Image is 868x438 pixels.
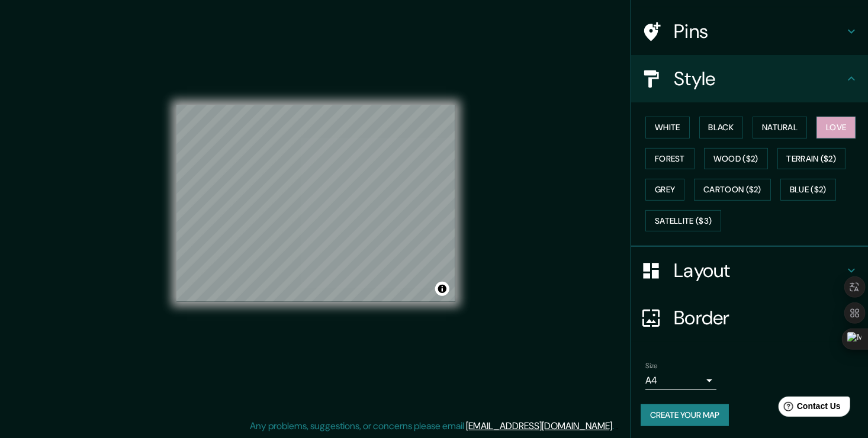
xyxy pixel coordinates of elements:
a: [EMAIL_ADDRESS][DOMAIN_NAME] [466,420,612,432]
button: Black [699,117,744,139]
div: . [614,419,616,433]
button: Grey [645,179,684,201]
button: Forest [645,148,695,170]
iframe: Help widget launcher [763,392,855,425]
h4: Layout [674,259,844,282]
h4: Border [674,306,844,330]
button: Blue ($2) [780,179,836,201]
div: A4 [645,371,716,390]
div: Layout [631,247,868,294]
button: Terrain ($2) [777,148,846,170]
div: Style [631,55,868,102]
canvas: Map [176,105,455,302]
button: Natural [753,117,807,139]
h4: Pins [674,20,844,43]
div: Pins [631,8,868,55]
div: . [616,419,618,433]
button: Wood ($2) [704,148,768,170]
button: White [645,117,690,139]
button: Create your map [641,404,729,426]
div: Border [631,294,868,342]
button: Toggle attribution [435,282,449,296]
h4: Style [674,67,844,91]
button: Cartoon ($2) [694,179,771,201]
p: Any problems, suggestions, or concerns please email . [250,419,614,433]
button: Love [816,117,856,139]
label: Size [645,361,658,371]
button: Satellite ($3) [645,210,721,232]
